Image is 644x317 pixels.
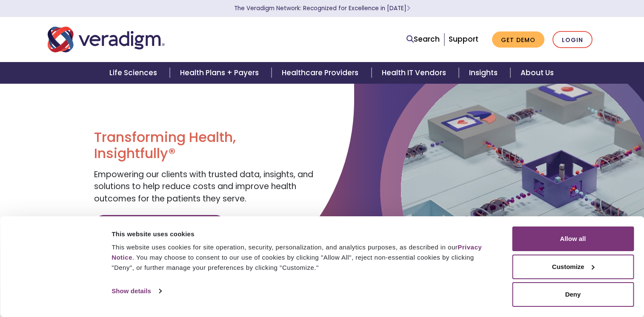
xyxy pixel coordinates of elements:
[112,242,493,273] div: This website uses cookies for site operation, security, personalization, and analytics purposes, ...
[449,34,478,44] a: Support
[512,255,634,279] button: Customize
[406,34,440,45] a: Search
[512,226,634,251] button: Allow all
[459,62,510,84] a: Insights
[512,282,634,307] button: Deny
[492,31,544,48] a: Get Demo
[406,4,410,12] span: Learn More
[112,285,161,297] a: Show details
[112,229,493,239] div: This website uses cookies
[48,25,165,54] img: Veradigm logo
[552,31,592,48] a: Login
[372,62,459,84] a: Health IT Vendors
[94,169,313,204] span: Empowering our clients with trusted data, insights, and solutions to help reduce costs and improv...
[272,62,371,84] a: Healthcare Providers
[234,4,410,12] a: The Veradigm Network: Recognized for Excellence in [DATE]Learn More
[170,62,272,84] a: Health Plans + Payers
[510,62,564,84] a: About Us
[94,129,315,162] h1: Transforming Health, Insightfully®
[99,62,170,84] a: Life Sciences
[94,215,226,235] a: Discover Veradigm's Value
